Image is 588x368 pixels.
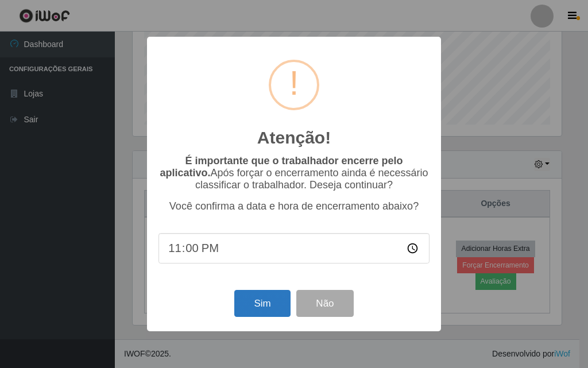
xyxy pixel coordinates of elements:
[158,155,430,191] p: Após forçar o encerramento ainda é necessário classificar o trabalhador. Deseja continuar?
[158,200,430,212] p: Você confirma a data e hora de encerramento abaixo?
[296,290,353,317] button: Não
[160,155,403,179] b: É importante que o trabalhador encerre pelo aplicativo.
[234,290,290,317] button: Sim
[257,127,331,148] h2: Atenção!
